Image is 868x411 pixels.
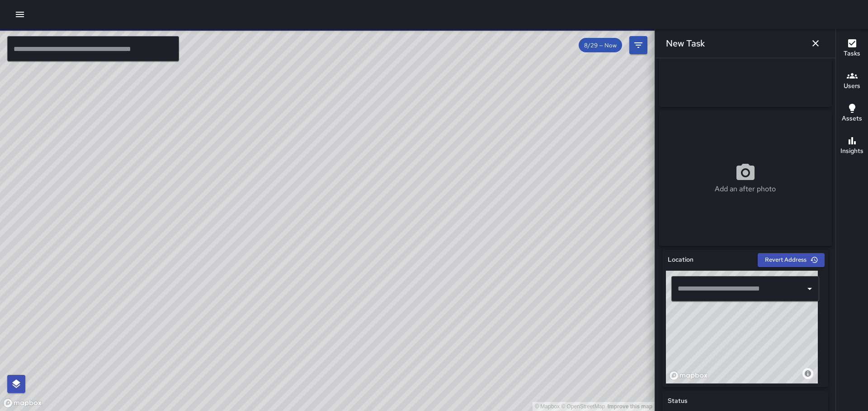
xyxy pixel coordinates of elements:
h6: Assets [842,114,862,124]
h6: New Task [666,36,705,51]
p: Add an after photo [715,184,776,194]
button: Open [803,282,816,295]
h6: Status [668,396,688,406]
h6: Insights [840,146,863,156]
button: Revert Address [758,253,825,267]
button: Users [836,65,868,97]
button: Insights [836,130,868,162]
button: Tasks [836,32,868,65]
button: Filters [629,36,647,54]
h6: Tasks [844,49,860,59]
button: Assets [836,97,868,130]
h6: Users [844,81,860,91]
h6: Location [668,255,693,265]
span: 8/29 — Now [579,42,622,49]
